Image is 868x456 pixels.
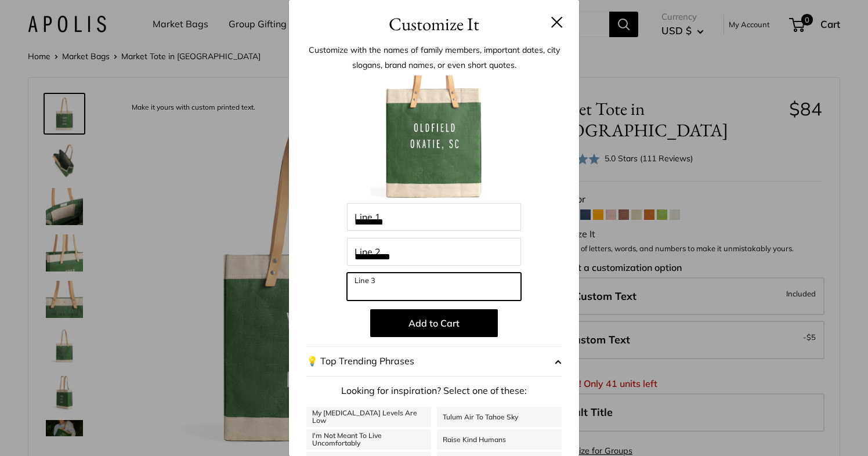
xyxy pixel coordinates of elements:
a: I'm Not Meant To Live Uncomfortably [306,429,431,450]
a: Tulum Air To Tahoe Sky [437,407,562,427]
p: Looking for inspiration? Select one of these: [306,382,562,400]
a: My [MEDICAL_DATA] Levels Are Low [306,407,431,427]
a: Raise Kind Humans [437,429,562,450]
h3: Customize It [306,10,562,38]
button: 💡 Top Trending Phrases [306,346,562,377]
p: Customize with the names of family members, important dates, city slogans, brand names, or even s... [306,42,562,73]
button: Add to Cart [370,309,498,337]
iframe: Sign Up via Text for Offers [9,412,124,447]
img: customizer-prod [370,75,498,203]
